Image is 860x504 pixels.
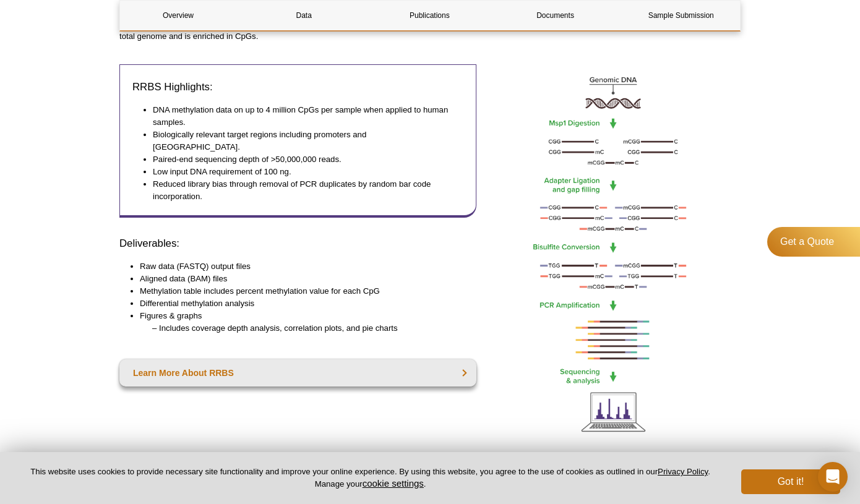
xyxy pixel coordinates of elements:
[140,323,398,333] span: – Includes coverage depth analysis, correlation plots, and pie charts
[132,80,463,95] h3: RRBS Highlights:
[153,153,451,166] li: Paired-end sequencing depth of >50,000,000 reads.
[153,129,451,153] li: Biologically relevant target regions including promoters and [GEOGRAPHIC_DATA].
[741,469,840,494] button: Got it!
[497,1,614,30] a: Documents
[120,1,236,30] a: Overview
[119,359,476,387] a: Learn More About RRBS
[153,166,451,178] li: Low input DNA requirement of 100 ng.
[623,1,739,30] a: Sample Submission
[153,104,451,129] li: DNA methylation data on up to 4 million CpGs per sample when applied to human samples.
[140,285,464,297] li: Methylation table includes percent methylation value for each CpG
[371,1,488,30] a: Publications
[20,466,721,490] p: This website uses cookies to provide necessary site functionality and improve your online experie...
[140,273,464,285] li: Aligned data (BAM) files
[363,478,424,489] button: cookie settings
[153,178,451,203] li: Reduced library bias through removal of PCR duplicates by random bar code incorporation.
[246,1,362,30] a: Data
[140,260,464,273] li: Raw data (FASTQ) output files
[119,236,476,251] h3: Deliverables:
[767,227,860,257] a: Get a Quote
[818,462,848,492] div: Open Intercom Messenger
[505,64,721,445] img: RRBS Overview flow chart
[658,467,708,476] a: Privacy Policy
[140,310,464,335] li: Figures & graphs
[140,297,464,310] li: Differential methylation analysis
